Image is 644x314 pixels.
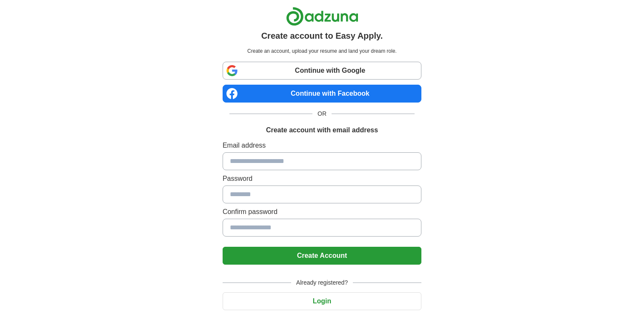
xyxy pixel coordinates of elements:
[286,7,358,26] img: Adzuna logo
[223,140,421,151] label: Email address
[223,85,421,103] a: Continue with Facebook
[223,247,421,265] button: Create Account
[223,297,421,305] a: Login
[224,47,420,55] p: Create an account, upload your resume and land your dream role.
[261,29,383,42] h1: Create account to Easy Apply.
[223,62,421,80] a: Continue with Google
[312,109,332,118] span: OR
[223,292,421,310] button: Login
[223,207,421,217] label: Confirm password
[223,174,421,184] label: Password
[266,125,378,135] h1: Create account with email address
[291,278,353,287] span: Already registered?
